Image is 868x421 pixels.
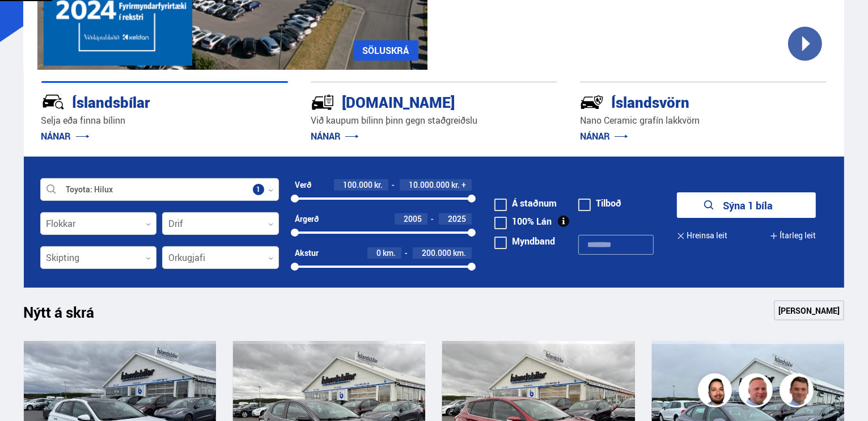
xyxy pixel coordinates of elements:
[451,180,460,190] span: kr.
[740,375,774,409] img: siFngHWaQ9KaOqBr.png
[376,247,381,258] span: 0
[774,300,844,321] a: [PERSON_NAME]
[374,180,383,190] span: kr.
[311,90,335,114] img: tr5P-W3DuiFaO7aO.svg
[295,214,319,224] div: Árgerð
[700,375,734,409] img: nhp88E3Fdnt1Opn2.png
[453,249,466,258] span: km.
[343,179,372,190] span: 100.000
[580,114,827,127] p: Nano Ceramic grafín lakkvörn
[494,199,557,208] label: Á staðnum
[9,5,43,39] button: Opna LiveChat spjallviðmót
[494,217,552,226] label: 100% Lán
[41,130,90,142] a: NÁNAR
[578,199,621,208] label: Tilboð
[41,90,65,114] img: JRvxyua_JYH6wB4c.svg
[677,192,816,218] button: Sýna 1 bíla
[448,213,466,224] span: 2025
[41,91,248,111] div: Íslandsbílar
[461,180,466,190] span: +
[422,247,451,258] span: 200.000
[383,249,396,258] span: km.
[409,179,450,190] span: 10.000.000
[770,223,816,249] button: Ítarleg leit
[580,91,786,111] div: Íslandsvörn
[295,180,311,190] div: Verð
[354,40,418,61] a: SÖLUSKRÁ
[781,375,815,409] img: FbJEzSuNWCJXmdc-.webp
[677,223,727,249] button: Hreinsa leit
[311,130,359,142] a: NÁNAR
[494,237,555,246] label: Myndband
[41,114,288,127] p: Selja eða finna bílinn
[580,130,628,142] a: NÁNAR
[24,304,115,327] h1: Nýtt á skrá
[311,114,557,127] p: Við kaupum bílinn þinn gegn staðgreiðslu
[580,90,604,114] img: -Svtn6bYgwAsiwNX.svg
[311,91,517,111] div: [DOMAIN_NAME]
[295,249,319,258] div: Akstur
[404,213,422,224] span: 2005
